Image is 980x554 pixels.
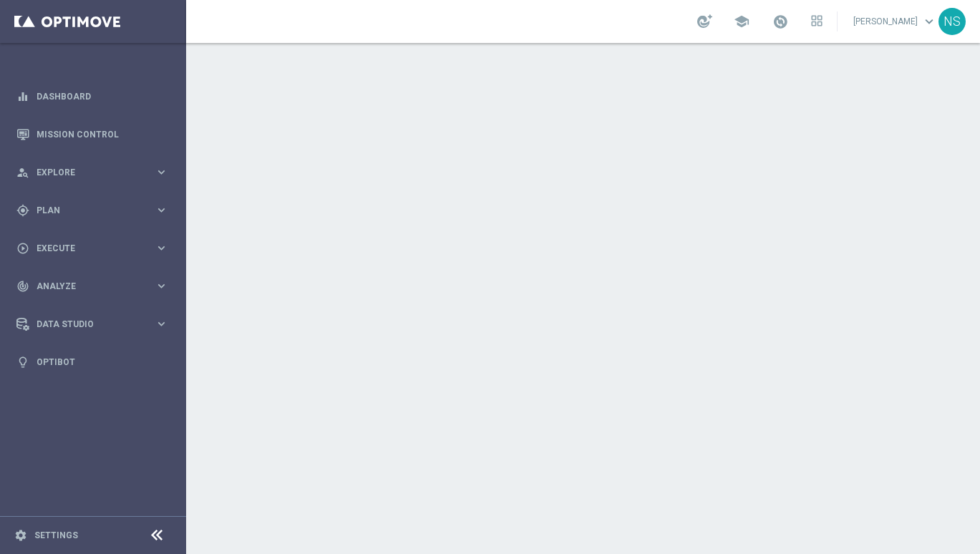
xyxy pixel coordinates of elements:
[16,242,155,255] div: Execute
[921,14,937,29] span: keyboard_arrow_down
[16,242,29,255] i: play_circle_outline
[16,115,168,153] div: Mission Control
[37,282,155,291] span: Analyze
[155,317,168,331] i: keyboard_arrow_right
[37,168,155,177] span: Explore
[16,204,155,217] div: Plan
[37,244,155,253] span: Execute
[16,204,29,217] i: gps_fixed
[155,279,168,293] i: keyboard_arrow_right
[155,165,168,179] i: keyboard_arrow_right
[734,14,749,29] span: school
[16,167,169,178] button: person_search Explore keyboard_arrow_right
[16,319,169,330] button: Data Studio keyboard_arrow_right
[37,77,168,115] a: Dashboard
[16,318,155,331] div: Data Studio
[16,129,169,140] button: Mission Control
[16,281,169,292] button: track_changes Analyze keyboard_arrow_right
[16,280,155,293] div: Analyze
[16,90,29,103] i: equalizer
[155,241,168,255] i: keyboard_arrow_right
[16,356,29,369] i: lightbulb
[16,343,168,381] div: Optibot
[16,166,29,179] i: person_search
[16,166,155,179] div: Explore
[37,320,155,329] span: Data Studio
[37,115,168,153] a: Mission Control
[37,206,155,215] span: Plan
[938,8,966,35] div: NS
[16,205,169,216] button: gps_fixed Plan keyboard_arrow_right
[34,531,78,540] a: Settings
[16,243,169,254] button: play_circle_outline Execute keyboard_arrow_right
[16,77,168,115] div: Dashboard
[37,343,168,381] a: Optibot
[16,280,29,293] i: track_changes
[16,356,169,368] button: lightbulb Optibot
[14,529,27,542] i: settings
[155,203,168,217] i: keyboard_arrow_right
[16,91,169,102] button: equalizer Dashboard
[852,11,938,32] a: [PERSON_NAME]keyboard_arrow_down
